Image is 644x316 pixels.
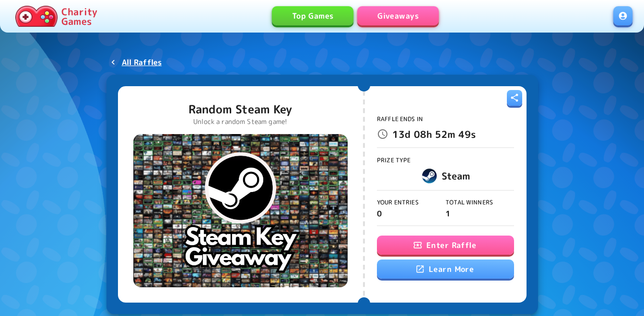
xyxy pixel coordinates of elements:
[12,4,101,29] a: Charity Games
[357,6,439,25] a: Giveaways
[377,115,423,123] span: Raffle Ends In
[122,56,162,68] p: All Raffles
[272,6,353,25] a: Top Games
[377,208,445,219] p: 0
[106,54,166,71] a: All Raffles
[445,198,493,206] span: Total Winners
[377,198,419,206] span: Your Entries
[188,117,292,126] p: Unlock a random Steam game!
[188,102,292,117] p: Random Steam Key
[133,134,348,287] img: Random Steam Key
[377,156,411,164] span: Prize Type
[377,260,514,279] a: Learn More
[61,7,97,26] p: Charity Games
[15,6,58,27] img: Charity.Games
[445,208,514,219] p: 1
[442,168,470,183] h6: Steam
[377,236,514,255] button: Enter Raffle
[392,126,476,142] p: 13d 08h 52m 49s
